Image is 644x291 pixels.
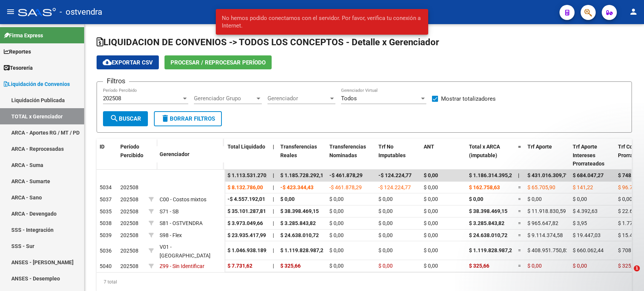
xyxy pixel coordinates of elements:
span: $ 0,00 [329,196,344,202]
h3: Filtros [103,76,129,86]
span: Trf Aporte Intereses Prorrateados [573,144,604,167]
span: Borrar Filtros [161,115,215,122]
span: $ 141,22 [573,184,593,190]
span: $ 0,00 [378,196,393,202]
span: Gerenciador Grupo [194,95,255,102]
span: 202508 [120,248,138,254]
span: 202508 [120,196,138,202]
span: $ 0,00 [573,196,587,202]
span: $ 684.047,27 [573,172,604,178]
datatable-header-cell: ID [97,139,117,170]
span: S71 - SB [160,208,179,214]
span: Z99 - Sin Identificar [160,263,204,269]
span: Transferencias Nominadas [329,144,366,158]
span: | [518,172,520,178]
button: Buscar [103,111,148,126]
span: $ 23.935.417,99 [227,232,266,238]
datatable-header-cell: ANT [421,139,466,172]
span: $ 325,66 [280,263,301,269]
span: $ 35.101.287,81 [227,208,266,214]
span: Total Liquidado [227,144,265,150]
span: $ 0,00 [378,247,393,253]
span: | [273,196,274,202]
span: 5036 [100,248,112,254]
span: $ 0,00 [329,208,344,214]
span: $ 0,00 [329,263,344,269]
datatable-header-cell: Transferencias Reales [277,139,326,172]
span: = [518,144,521,150]
span: $ 3.285.843,82 [280,220,316,226]
span: $ 0,00 [329,220,344,226]
span: $ 1.119.828.987,24 [469,247,515,253]
span: $ 0,00 [424,220,438,226]
span: $ 3.973.049,66 [227,220,263,226]
span: | [273,144,274,150]
span: Total x ARCA (imputable) [469,144,500,158]
span: | [273,172,274,178]
span: $ 4.392,63 [573,208,598,214]
span: | [273,220,274,226]
span: 5038 [100,220,112,226]
span: $ 1.185.728.292,16 [280,172,326,178]
span: $ 8.132.786,00 [227,184,263,190]
span: Trf No Imputables [378,144,406,158]
datatable-header-cell: Total x ARCA (imputable) [466,139,515,172]
span: Período Percibido [120,144,143,158]
span: | [273,208,274,214]
span: $ 431.016.309,71 [527,172,569,178]
span: ANT [424,144,434,150]
mat-icon: menu [6,7,15,16]
button: Procesar / Reprocesar período [164,55,272,69]
datatable-header-cell: Trf Aporte [524,139,570,172]
span: $ 1.186.314.395,22 [469,172,515,178]
span: -$ 423.344,43 [280,184,314,190]
span: $ 0,00 [618,196,632,202]
mat-icon: person [629,7,638,16]
span: $ 1.046.938.189,06 [227,247,274,253]
span: C00 - Costos mixtos [160,196,206,202]
mat-icon: search [110,114,119,123]
span: Liquidación de Convenios [4,80,70,88]
span: Trf Aporte [527,144,552,150]
mat-icon: cloud_download [103,58,112,67]
span: Firma Express [4,31,43,40]
span: Gerenciador [160,151,189,157]
datatable-header-cell: Total Liquidado [224,139,270,172]
span: $ 0,00 [527,196,542,202]
span: $ 65.705,90 [527,184,555,190]
span: -$ 4.557.192,01 [227,196,265,202]
span: 5037 [100,196,112,202]
span: Procesar / Reprocesar período [171,59,266,66]
span: $ 0,00 [280,196,295,202]
span: $ 162.758,63 [469,184,500,190]
span: = [518,184,521,190]
span: 5034 [100,184,112,190]
span: Todos [341,95,357,102]
button: Borrar Filtros [154,111,222,126]
span: 202508 [120,263,138,269]
iframe: Intercom live chat [618,265,636,283]
span: 202508 [120,232,138,238]
span: = [518,208,521,214]
datatable-header-cell: Período Percibido [117,139,146,170]
span: $ 1.119.828.987,24 [280,247,326,253]
span: LIQUIDACION DE CONVENIOS -> TODOS LOS CONCEPTOS - Detalle x Gerenciador [97,37,439,47]
span: $ 0,00 [424,184,438,190]
datatable-header-cell: Transferencias Nominadas [326,139,375,172]
span: $ 24.638.010,72 [469,232,507,238]
span: $ 7.731,62 [227,263,252,269]
span: $ 0,00 [378,220,393,226]
span: $ 0,00 [378,208,393,214]
span: $ 0,00 [469,196,483,202]
span: | [273,247,274,253]
span: $ 0,00 [424,232,438,238]
span: $ 0,00 [424,172,438,178]
span: $ 24.638.010,72 [280,232,319,238]
span: $ 11.918.830,59 [527,208,566,214]
span: ID [100,144,105,150]
span: $ 325,66 [469,263,489,269]
span: -$ 461.878,29 [329,184,362,190]
span: Mostrar totalizadores [441,94,496,103]
span: $ 38.398.469,15 [469,208,507,214]
span: | [273,184,274,190]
